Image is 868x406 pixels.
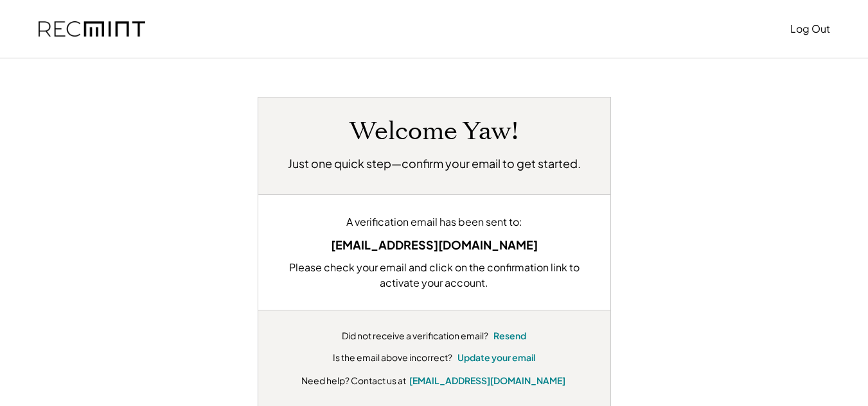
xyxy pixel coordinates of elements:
[790,16,830,42] button: Log Out
[350,117,518,147] h1: Welcome Yaw!
[39,21,145,37] img: recmint-logotype%403x.png
[278,236,591,253] div: [EMAIL_ADDRESS][DOMAIN_NAME]
[342,330,488,343] div: Did not receive a verification email?
[333,351,452,364] div: Is the email above incorrect?
[493,330,526,343] button: Resend
[288,155,581,172] h2: Just one quick step—confirm your email to get started.
[457,351,535,364] button: Update your email
[278,260,591,291] div: Please check your email and click on the confirmation link to activate your account.
[409,375,565,386] a: [EMAIL_ADDRESS][DOMAIN_NAME]
[278,214,591,230] div: A verification email has been sent to:
[301,374,406,387] div: Need help? Contact us at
